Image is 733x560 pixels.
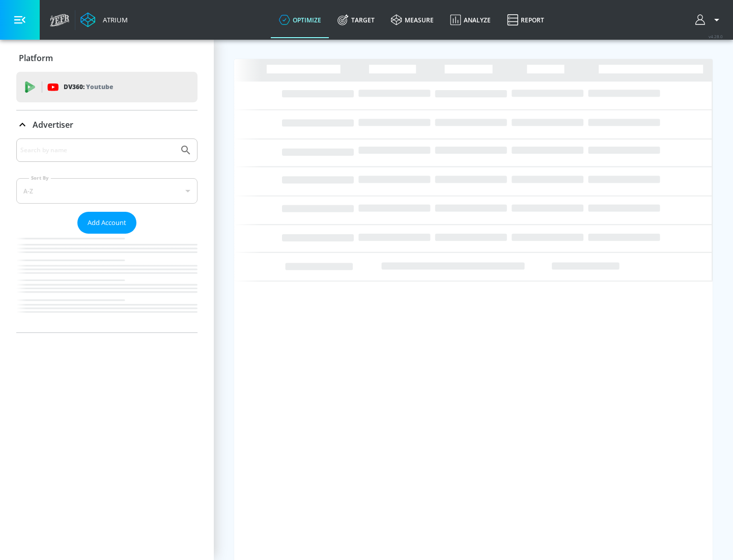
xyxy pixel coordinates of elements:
label: Sort By [29,175,51,181]
a: measure [383,2,442,38]
span: v 4.28.0 [709,34,723,39]
div: Atrium [99,15,128,24]
input: Search by name [20,144,175,157]
div: DV360: Youtube [16,72,198,102]
p: DV360: [64,81,113,93]
div: Platform [16,44,198,72]
span: Add Account [88,217,126,229]
div: Advertiser [16,110,198,139]
a: Target [329,2,383,38]
p: Advertiser [33,119,73,130]
p: Youtube [86,81,113,92]
a: optimize [271,2,329,38]
a: Atrium [80,12,128,27]
div: A-Z [16,178,198,204]
a: Analyze [442,2,499,38]
p: Platform [19,52,53,64]
button: Add Account [77,212,136,234]
a: Report [499,2,552,38]
div: Advertiser [16,138,198,332]
nav: list of Advertiser [16,234,198,332]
